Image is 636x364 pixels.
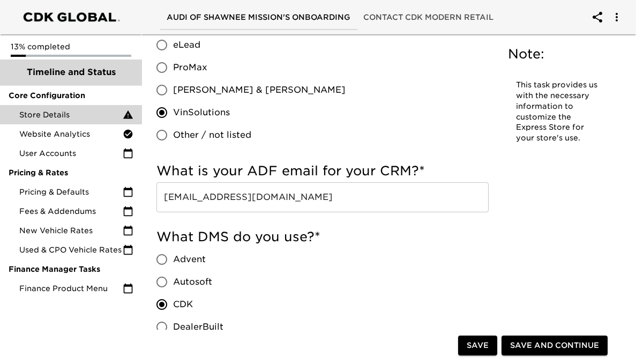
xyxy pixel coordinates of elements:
[19,129,123,139] span: Website Analytics
[173,129,251,142] span: Other / not listed
[467,339,489,353] span: Save
[9,66,133,79] span: Timeline and Status
[9,167,133,178] span: Pricing & Rates
[363,11,493,24] span: Contact CDK Modern Retail
[156,182,489,212] input: Example: store_leads@my_leads_CRM.com
[173,253,206,266] span: Advent
[19,109,123,120] span: Store Details
[173,106,230,119] span: VinSolutions
[19,244,123,255] span: Used & CPO Vehicle Rates
[508,46,606,63] h5: Note:
[173,61,207,74] span: ProMax
[19,225,123,236] span: New Vehicle Rates
[516,80,598,144] p: This task provides us with the necessary information to customize the Express Store for your stor...
[19,187,123,197] span: Pricing & Defaults
[585,4,610,30] button: account of current user
[173,298,193,311] span: CDK
[156,228,489,246] h5: What DMS do you use?
[19,283,123,294] span: Finance Product Menu
[11,41,131,52] p: 13% completed
[19,148,123,159] span: User Accounts
[173,276,212,288] span: Autosoft
[19,206,123,217] span: Fees & Addendums
[510,339,599,353] span: Save and Continue
[173,39,200,51] span: eLead
[458,336,497,356] button: Save
[167,11,350,24] span: Audi of Shawnee Mission's Onboarding
[156,162,489,180] h5: What is your ADF email for your CRM?
[9,264,133,274] span: Finance Manager Tasks
[502,336,608,356] button: Save and Continue
[604,4,630,30] button: account of current user
[9,90,133,101] span: Core Configuration
[173,321,223,333] span: DealerBuilt
[173,84,346,96] span: [PERSON_NAME] & [PERSON_NAME]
